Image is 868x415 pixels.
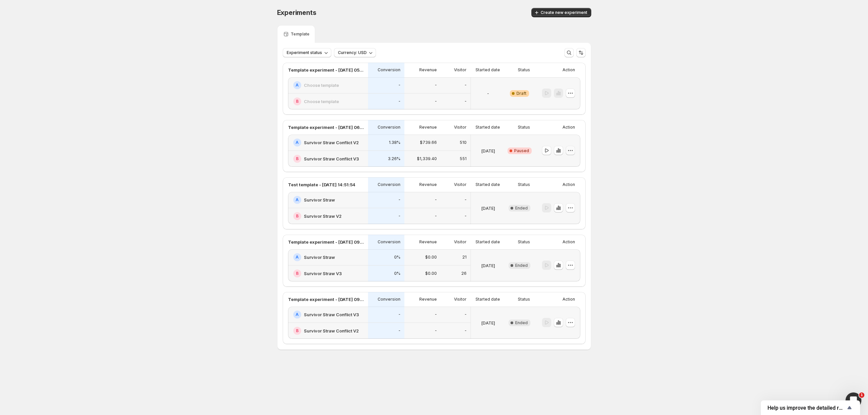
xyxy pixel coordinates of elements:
p: $739.66 [420,140,437,145]
p: Revenue [419,182,437,187]
p: 1.38% [389,140,400,145]
p: Started date [475,182,500,187]
p: - [487,90,489,97]
p: Revenue [419,297,437,302]
p: 551 [460,156,467,161]
h2: A [296,83,299,88]
p: Visitor [454,182,467,187]
span: Experiments [277,9,316,17]
p: Status [518,67,530,73]
h2: Choose template [304,98,339,105]
p: 0% [394,255,400,260]
p: Test template - [DATE] 14:51:54 [288,181,355,188]
p: Template experiment - [DATE] 09:11:00 [288,239,364,245]
p: Started date [475,239,500,245]
span: 1 [859,392,864,398]
span: Ended [515,320,528,326]
p: - [398,197,400,203]
p: Visitor [454,297,467,302]
p: Action [562,239,575,245]
h2: Survivor Straw Conflict V3 [304,311,359,318]
span: Paused [514,148,529,153]
p: Status [518,297,530,302]
p: 21 [462,255,467,260]
span: Draft [517,91,526,96]
p: Visitor [454,67,467,73]
p: $0.00 [425,271,437,276]
p: - [398,328,400,333]
p: - [398,312,400,317]
p: [DATE] [481,262,495,269]
h2: B [296,99,299,104]
p: Action [562,125,575,130]
button: Experiment status [283,48,331,57]
h2: Survivor Straw [304,254,335,261]
p: Template [291,31,310,37]
span: Help us improve the detailed report for A/B campaigns [767,405,846,411]
p: Status [518,239,530,245]
span: Create new experiment [541,10,587,15]
h2: B [296,271,299,276]
p: Started date [475,297,500,302]
p: - [398,99,400,104]
p: [DATE] [481,320,495,326]
h2: B [296,328,299,333]
h2: Choose template [304,82,339,89]
p: - [465,328,467,333]
p: - [465,99,467,104]
p: Conversion [378,67,400,73]
p: Conversion [378,239,400,245]
p: Conversion [378,182,400,187]
h2: Survivor Straw Conflict V2 [304,327,359,334]
p: $1,339.40 [417,156,437,161]
h2: A [296,312,299,317]
p: - [435,99,437,104]
p: Revenue [419,125,437,130]
h2: Survivor Straw V3 [304,270,342,277]
p: Template experiment - [DATE] 06:13:46 [288,124,364,131]
h2: Survivor Straw Conflict V3 [304,155,359,162]
button: Create new experiment [531,8,591,17]
h2: Survivor Straw Conflict V2 [304,139,359,146]
h2: Survivor Straw V2 [304,213,342,219]
p: Action [562,182,575,187]
h2: A [296,255,299,260]
p: Conversion [378,297,400,302]
h2: A [296,140,299,145]
p: Status [518,125,530,130]
span: Experiment status [287,50,322,55]
button: Sort the results [576,48,586,57]
p: - [435,312,437,317]
p: Revenue [419,239,437,245]
p: 3.26% [388,156,400,161]
p: Action [562,67,575,73]
span: Ended [515,263,528,268]
p: $0.00 [425,255,437,260]
p: Action [562,297,575,302]
p: Conversion [378,125,400,130]
span: Currency: USD [338,50,367,55]
iframe: Intercom live chat [846,392,861,408]
p: Template experiment - [DATE] 05:37:45 [288,67,364,73]
p: [DATE] [481,205,495,211]
button: Show survey - Help us improve the detailed report for A/B campaigns [767,404,853,412]
span: Ended [515,206,528,211]
p: - [465,197,467,203]
p: Started date [475,125,500,130]
p: - [435,83,437,88]
p: 0% [394,271,400,276]
button: Currency: USD [334,48,376,57]
p: 26 [461,271,467,276]
p: Status [518,182,530,187]
h2: Survivor Straw [304,197,335,203]
p: Started date [475,67,500,73]
p: - [435,197,437,203]
p: 510 [460,140,467,145]
p: - [435,213,437,219]
h2: A [296,197,299,203]
p: [DATE] [481,148,495,154]
p: - [465,83,467,88]
p: - [465,312,467,317]
h2: B [296,213,299,219]
p: Visitor [454,239,467,245]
